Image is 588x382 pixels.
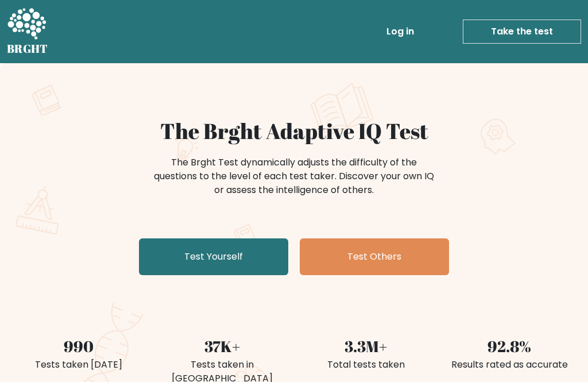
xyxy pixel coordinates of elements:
[444,335,574,358] div: 92.8%
[463,20,581,44] a: Take the test
[139,238,288,275] a: Test Yourself
[14,118,574,144] h1: The Brght Adaptive IQ Test
[301,358,431,372] div: Total tests taken
[300,238,449,275] a: Test Others
[14,335,144,358] div: 990
[157,335,287,358] div: 37K+
[382,20,419,43] a: Log in
[7,42,48,56] h5: BRGHT
[301,335,431,358] div: 3.3M+
[444,358,574,372] div: Results rated as accurate
[7,5,48,59] a: BRGHT
[150,156,438,197] div: The Brght Test dynamically adjusts the difficulty of the questions to the level of each test take...
[14,358,144,372] div: Tests taken [DATE]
